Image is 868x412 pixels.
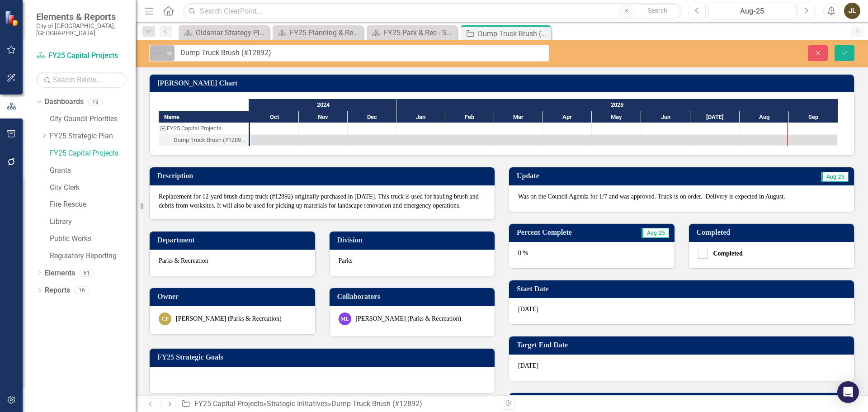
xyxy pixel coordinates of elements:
[518,192,845,201] p: Was on the Council Agenda for 1/7 and was approved. Truck is on order. Delivery is expected in Au...
[157,172,490,180] h3: Description
[690,111,740,123] div: Jul
[36,72,127,88] input: Search Below...
[740,111,789,123] div: Aug
[159,123,249,134] div: Task: FY25 Capital Projects Start date: 2024-10-01 End date: 2024-10-02
[509,242,675,268] div: 0 %
[159,111,249,123] div: Name
[157,79,849,87] h3: [PERSON_NAME] Chart
[642,228,669,238] span: Aug-25
[36,51,127,61] a: FY25 Capital Projects
[396,111,445,123] div: Jan
[592,111,641,123] div: May
[45,285,70,296] a: Reports
[196,27,267,38] div: Oldsmar Strategy Plan
[159,134,249,146] div: Dump Truck Brush (#12892)
[159,123,249,134] div: FY25 Capital Projects
[50,199,136,210] a: Fire Rescue
[152,48,163,59] img: Not Defined
[290,27,361,38] div: FY25 Planning & Redevelopment - Strategic Plan
[789,111,838,123] div: Sep
[517,341,849,349] h3: Target End Date
[157,353,490,361] h3: FY25 Strategic Goals
[635,5,680,17] button: Search
[648,7,667,14] span: Search
[543,111,592,123] div: Apr
[844,3,860,19] button: JL
[183,3,682,19] input: Search ClearPoint...
[337,293,491,301] h3: Collaborators
[478,28,549,39] div: Dump Truck Brush (#12892)
[157,293,311,301] h3: Owner
[518,362,538,369] span: [DATE]
[159,257,208,264] span: Parks & Recreation
[75,286,89,294] div: 16
[250,111,299,123] div: Oct
[697,228,850,237] h3: Completed
[175,45,549,62] input: This field is required
[331,399,422,408] div: Dump Truck Brush (#12892)
[174,134,246,146] div: Dump Truck Brush (#12892)
[50,183,136,193] a: City Clerk
[50,217,136,227] a: Library
[157,236,311,244] h3: Department
[356,314,462,323] div: [PERSON_NAME] (Parks & Recreation)
[36,11,127,22] span: Elements & Reports
[4,9,21,27] img: ClearPoint Strategy
[369,27,455,38] a: FY25 Park & Rec - Strategic Plan
[176,314,282,323] div: [PERSON_NAME] (Parks & Recreation)
[339,257,353,264] span: Parks
[494,111,543,123] div: Mar
[275,27,361,38] a: FY25 Planning & Redevelopment - Strategic Plan
[194,399,263,408] a: FY25 Capital Projects
[50,114,136,124] a: City Council Priorities
[445,111,494,123] div: Feb
[88,98,103,106] div: 19
[267,399,328,408] a: Strategic Initiatives
[36,22,127,37] small: City of [GEOGRAPHIC_DATA], [GEOGRAPHIC_DATA]
[251,135,837,145] div: Task: Start date: 2024-10-01 End date: 2025-09-30
[50,251,136,261] a: Regulatory Reporting
[80,269,94,277] div: 61
[250,99,396,111] div: 2024
[45,268,75,279] a: Elements
[337,236,491,244] h3: Division
[517,172,664,180] h3: Update
[641,111,690,123] div: Jun
[50,234,136,244] a: Public Works
[518,306,538,313] span: [DATE]
[384,27,455,38] div: FY25 Park & Rec - Strategic Plan
[181,27,267,38] a: Oldsmar Strategy Plan
[348,111,396,123] div: Dec
[517,228,618,237] h3: Percent Complete
[159,192,486,210] p: Replacement for 12-yard brush dump truck (#12892) originally purchased in [DATE]. This truck is u...
[167,123,222,134] div: FY25 Capital Projects
[712,6,792,17] div: Aug-25
[708,3,795,19] button: Aug-25
[821,172,849,182] span: Aug-25
[396,99,838,111] div: 2025
[339,313,351,325] div: ML
[50,166,136,176] a: Grants
[517,285,849,293] h3: Start Date
[50,148,136,159] a: FY25 Capital Projects
[181,399,495,409] div: » »
[45,97,84,107] a: Dashboards
[837,381,859,403] div: Open Intercom Messenger
[299,111,348,123] div: Nov
[159,134,249,146] div: Task: Start date: 2024-10-01 End date: 2025-09-30
[50,131,136,142] a: FY25 Strategic Plan
[159,313,171,325] div: CP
